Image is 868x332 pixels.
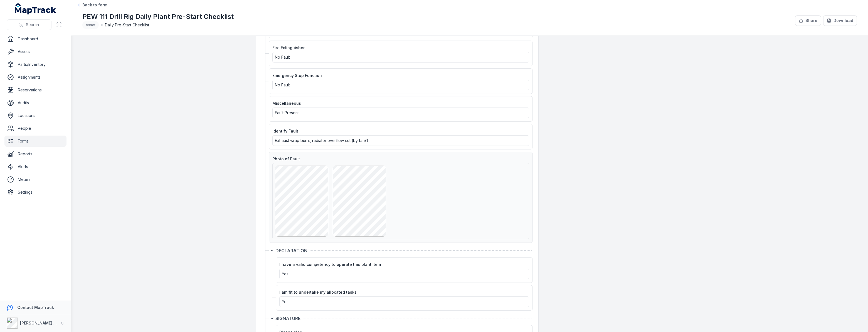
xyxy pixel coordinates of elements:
[4,174,66,185] a: Meters
[275,138,368,143] span: Exhaust wrap burnt, radiator overflow cut (by fan?)
[272,129,298,133] span: Identify Fault
[4,148,66,159] a: Reports
[272,156,300,161] span: Photo of Fault
[795,15,821,26] button: Share
[105,22,149,28] span: Daily Pre-Start Checklist
[272,45,305,50] span: Fire Extinguisher
[272,73,322,78] span: Emergency Stop Function
[4,59,66,70] a: Parts/Inventory
[4,136,66,147] a: Forms
[82,2,107,8] span: Back to form
[4,187,66,198] a: Settings
[4,161,66,172] a: Alerts
[15,3,56,14] a: MapTrack
[282,271,288,276] span: Yes
[275,83,290,87] span: No Fault
[4,84,66,96] a: Reservations
[20,321,66,325] strong: [PERSON_NAME] Group
[17,305,54,310] strong: Contact MapTrack
[4,72,66,83] a: Assignments
[4,123,66,134] a: People
[279,262,381,267] span: I have a valid competency to operate this plant item
[4,97,66,108] a: Audits
[82,12,234,21] h1: PEW 111 Drill Rig Daily Plant Pre-Start Checklist
[275,247,307,254] span: DECLARATION
[77,2,107,8] a: Back to form
[4,46,66,57] a: Assets
[26,22,39,28] span: Search
[82,21,99,29] div: Asset
[275,315,300,322] span: SIGNATURE
[275,110,299,115] span: Fault Present
[823,15,857,26] button: Download
[275,55,290,59] span: No Fault
[4,110,66,121] a: Locations
[272,101,301,106] span: Miscellaneous
[282,299,288,304] span: Yes
[279,290,357,294] span: I am fit to undertake my allocated tasks
[4,33,66,44] a: Dashboard
[7,19,51,30] button: Search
